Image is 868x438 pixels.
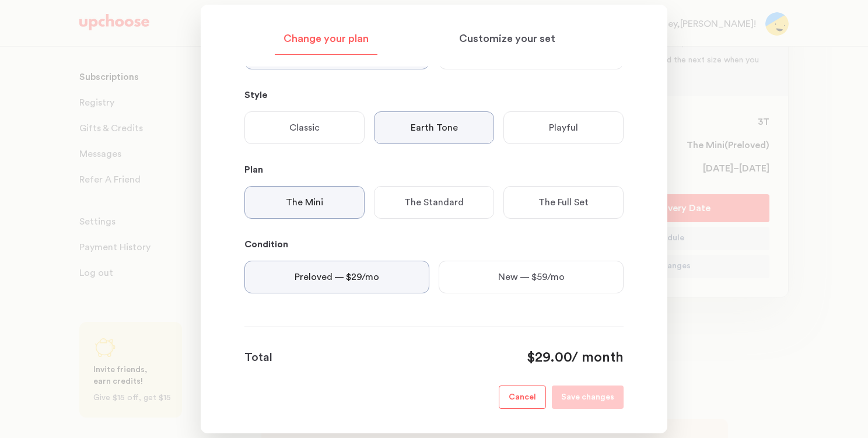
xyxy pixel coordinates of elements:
[244,237,624,251] p: Condition
[244,348,272,367] p: Total
[561,391,614,405] p: Save changes
[404,195,464,209] p: The Standard
[244,163,624,177] p: Plan
[499,386,546,409] button: Cancel
[498,270,565,284] p: New — $59/mo
[549,121,578,135] p: Playful
[244,88,624,102] p: Style
[527,349,624,367] div: / month
[552,386,624,409] button: Save changes
[459,32,555,46] p: Customize your set
[411,121,458,135] p: Earth Tone
[538,195,589,209] p: The Full Set
[289,121,320,135] p: Classic
[283,32,369,46] p: Change your plan
[286,195,323,209] p: The Mini
[295,270,379,284] p: Preloved — $29/mo
[527,351,572,365] span: $29.00
[509,391,536,405] p: Cancel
